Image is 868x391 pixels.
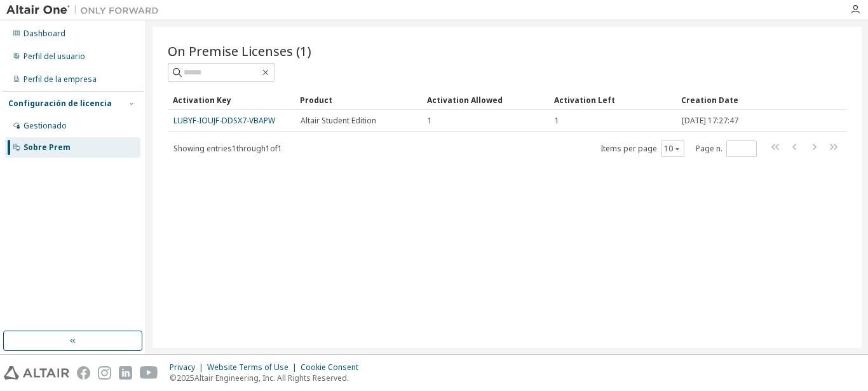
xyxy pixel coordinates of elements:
div: Product [300,90,417,110]
div: Gestionado [24,121,67,131]
span: Page n. [696,141,757,157]
img: linkedin.svg [119,366,132,380]
div: Perfil de la empresa [24,74,97,85]
img: youtube.svg [140,366,158,380]
div: Creation Date [681,90,790,110]
div: Website Terms of Use [207,362,301,373]
span: Items per page [600,141,684,157]
div: Configuración de licencia [8,99,112,109]
button: 10 [664,144,681,154]
span: 1 [555,116,559,126]
div: Activation Key [173,90,290,110]
div: Dashboard [24,29,65,39]
img: instagram.svg [98,366,111,380]
span: Showing entries 1 through 1 of 1 [173,143,282,154]
img: Altair One [6,4,165,17]
div: Activation Allowed [427,90,544,110]
img: facebook.svg [77,366,90,380]
a: LUBYF-IOUJF-DDSX7-VBAPW [173,115,275,126]
span: 1 [428,116,432,126]
div: Privacy [170,362,207,373]
span: On Premise Licenses (1) [168,42,311,60]
div: Sobre Prem [24,142,71,153]
div: Perfil del usuario [24,51,85,62]
span: Altair Student Edition [301,116,376,126]
span: [DATE] 17:27:47 [682,116,738,126]
div: Activation Left [554,90,671,110]
img: altair_logo.svg [4,366,69,380]
p: © 2025 Altair Engineering, Inc. All Rights Reserved. [170,373,366,383]
div: Cookie Consent [301,362,366,373]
